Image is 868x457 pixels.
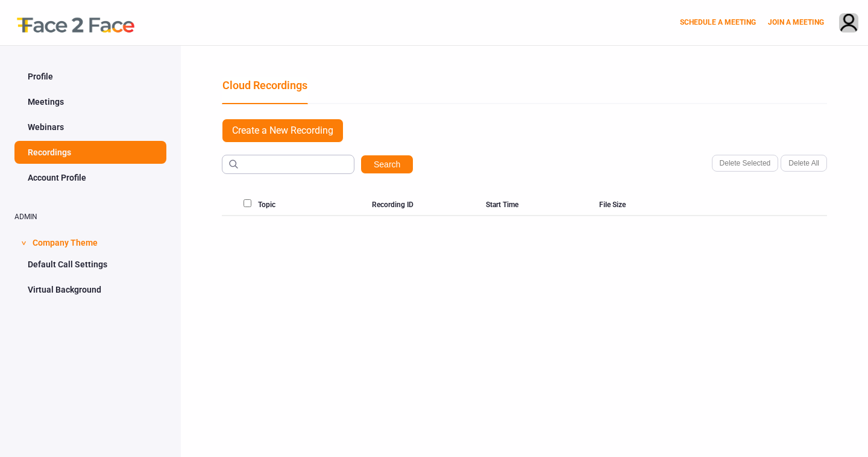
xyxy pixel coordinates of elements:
[222,77,308,104] a: Cloud Recordings
[599,194,713,216] div: File Size
[14,116,166,138] a: Webinars
[680,18,756,26] a: SCHEDULE A MEETING
[17,241,30,245] span: >
[229,160,238,169] img: haGk5Ch+A0+liuDR3YSCAAAAAElFTkSuQmCC
[14,278,166,301] a: Virtual Background
[768,18,824,26] a: JOIN A MEETING
[14,90,166,113] a: Meetings
[360,155,414,174] button: Search
[14,141,166,164] a: Recordings
[222,119,344,143] a: Create a New Recording
[840,14,858,34] img: avatar.710606db.png
[33,230,98,253] span: Company Theme
[372,194,486,216] div: Recording ID
[14,213,166,221] h2: ADMIN
[486,194,600,216] div: Start Time
[258,194,372,216] div: Topic
[14,253,166,276] a: Default Call Settings
[14,166,166,189] a: Account Profile
[14,65,166,88] a: Profile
